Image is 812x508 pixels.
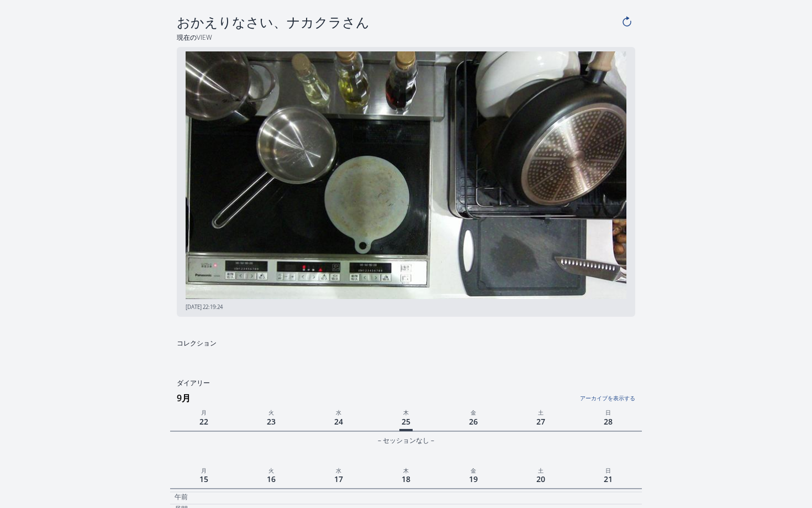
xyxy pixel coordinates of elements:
p: 木 [372,465,440,475]
p: 金 [440,465,507,475]
span: [DATE] 22:19:24 [186,303,223,311]
div: – セッションなし – [170,434,641,447]
h2: コレクション [170,339,403,348]
p: 木 [372,407,440,417]
a: アーカイブを表示する [478,388,635,402]
span: 24 [332,414,345,429]
p: 月 [170,407,238,417]
h2: 現在のView [170,33,641,43]
p: 日 [574,465,642,475]
span: 15 [197,472,210,486]
span: 23 [265,414,278,429]
span: 19 [467,472,480,486]
span: 26 [467,414,480,429]
h3: 9月 [177,389,641,407]
p: 火 [238,465,305,475]
span: 18 [399,472,413,486]
p: 金 [440,407,507,417]
p: 水 [305,465,372,475]
span: 28 [602,414,615,429]
span: 16 [265,472,278,486]
h4: おかえりなさい、ナカクラさん [177,13,618,31]
p: 日 [574,407,642,417]
span: 21 [602,472,615,486]
p: 火 [238,407,305,417]
p: 月 [170,465,238,475]
p: 土 [507,407,574,417]
span: 17 [332,472,345,486]
p: 水 [305,407,372,417]
p: 午前 [175,493,188,501]
span: 25 [399,414,413,431]
span: 27 [534,414,547,429]
h2: ダイアリー [170,379,641,388]
span: 22 [197,414,210,429]
span: 20 [534,472,547,486]
img: 20250920221924.jpeg [186,51,626,299]
p: 土 [507,465,574,475]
